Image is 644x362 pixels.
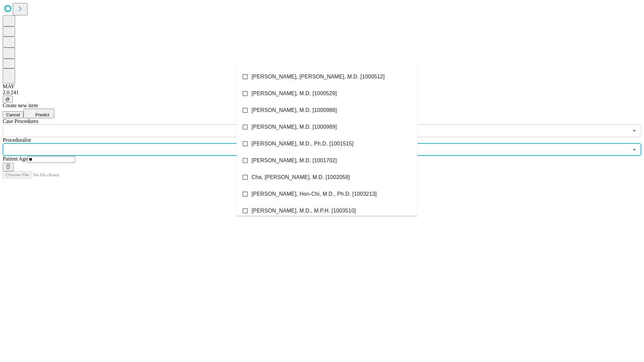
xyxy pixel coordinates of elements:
[3,103,38,108] span: Create new item
[3,118,38,124] span: Scheduled Procedure
[6,112,20,117] span: Cancel
[3,96,13,103] button: @
[252,157,337,165] span: [PERSON_NAME], M.D. [1001702]
[35,112,49,117] span: Predict
[252,73,385,81] span: [PERSON_NAME], [PERSON_NAME], M.D. [1000512]
[3,111,23,118] button: Cancel
[5,97,10,102] span: @
[3,137,31,143] span: Proceduralist
[630,145,639,154] button: Close
[3,83,641,89] div: MAY
[252,207,356,215] span: [PERSON_NAME], M.D., M.P.H. [1003510]
[252,173,350,181] span: Cha, [PERSON_NAME], M.D. [1002058]
[252,190,377,198] span: [PERSON_NAME], Hon-Chi, M.D., Ph.D. [1003213]
[3,156,28,162] span: Patient Age
[252,106,337,114] span: [PERSON_NAME], M.D. [1000988]
[252,89,337,98] span: [PERSON_NAME], M.D. [1000529]
[23,109,54,118] button: Predict
[630,126,639,135] button: Open
[252,140,354,148] span: [PERSON_NAME], M.D., Ph.D. [1001515]
[252,123,337,131] span: [PERSON_NAME], M.D. [1000989]
[3,89,641,96] div: 2.0.241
